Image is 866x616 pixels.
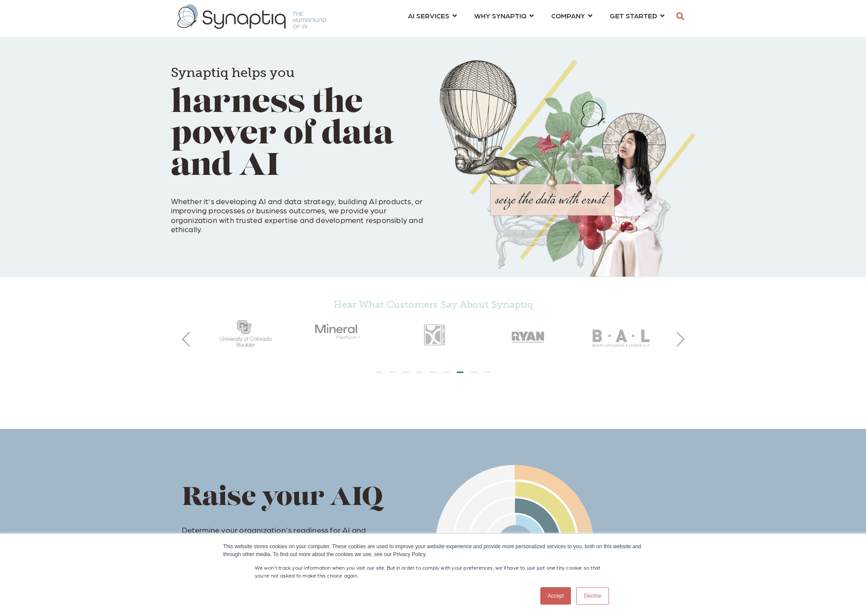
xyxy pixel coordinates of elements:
p: Whether it’s developing AI and data strategy, building AI products, or improving processes or bus... [171,187,427,234]
p: We won't track your information when you visit our site. But in order to comply with your prefere... [255,564,612,579]
a: COMPANY [551,7,592,24]
span: COMPANY [551,10,585,21]
li: Page dot 2 [389,372,396,373]
h1: harness the power of data and AI [171,53,427,183]
h5: Hear What Customers Say About Synaptiq [197,299,669,310]
li: Page dot 1 [376,372,382,373]
button: Next [670,332,685,347]
img: BAL_gray50 [575,314,669,363]
p: Determine your organization's readiness for AI and overall data maturity by assessing your organi... [182,515,393,555]
li: Page dot 6 [443,372,450,373]
iframe: Embedded CTA [280,242,393,264]
li: Page dot 8 [470,372,477,373]
iframe: Embedded CTA [171,242,263,264]
span: Raise your AIQ [182,486,383,512]
a: Decline [576,587,609,605]
span: Synaptiq helps you [171,65,295,80]
div: This website stores cookies on your computer. These cookies are used to improve your website expe... [223,543,643,558]
li: Page dot 7 [457,372,463,373]
li: Page dot 5 [430,372,436,373]
a: WHY SYNAPTIQ [474,7,534,24]
li: Page dot 3 [403,372,409,373]
img: synaptiq logo-1 [177,4,326,29]
li: Page dot 4 [416,372,423,373]
span: AI SERVICES [408,10,449,21]
iframe: Embedded CTA [381,385,486,407]
a: GET STARTED [610,7,664,24]
button: Previous [182,332,197,347]
span: GET STARTED [610,10,657,21]
a: AI SERVICES [408,7,457,24]
img: University of Colorado Boulder [197,314,292,353]
li: Page dot 9 [484,372,490,373]
img: Vaso Labs [386,314,480,353]
nav: menu [399,1,673,32]
img: Mineral_gray50 [292,315,386,347]
img: RyanCompanies_gray50_2 [480,314,575,353]
a: Accept [540,587,571,605]
img: Collage of girl, balloon, bird, and butterfly, with seize the data with ernst text [440,59,696,277]
span: WHY SYNAPTIQ [474,10,526,21]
